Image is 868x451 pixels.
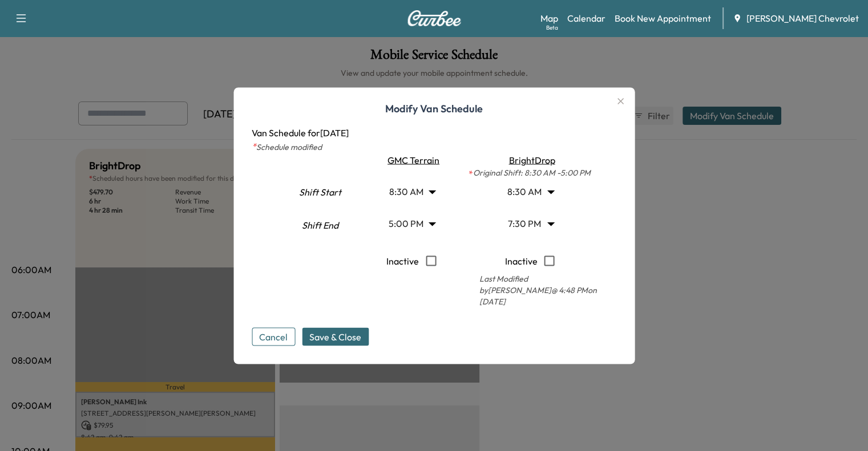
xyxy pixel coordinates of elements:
div: GMC Terrain [370,153,452,166]
a: Book New Appointment [615,11,711,25]
p: Inactive [386,249,419,273]
p: Van Schedule for [DATE] [252,125,616,139]
a: MapBeta [540,11,558,25]
div: Shift End [279,213,361,247]
img: Curbee Logo [407,10,462,26]
p: Last Modified by [PERSON_NAME] @ 4:48 PM on [DATE] [457,273,603,307]
h1: Modify Van Schedule [252,100,616,125]
a: Calendar [567,11,605,25]
span: [PERSON_NAME] Chevrolet [746,11,859,25]
button: Save & Close [302,327,369,346]
div: 7:30 PM [495,208,564,239]
div: Beta [546,23,558,32]
p: Schedule modified [252,139,616,153]
p: Inactive [505,249,538,273]
div: 8:30 AM [377,176,446,208]
span: Save & Close [309,330,361,343]
div: 5:00 PM [377,208,446,239]
button: Cancel [252,327,295,346]
div: BrightDrop [457,153,603,166]
div: 8:30 AM [495,176,564,208]
div: Shift Start [279,177,361,211]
